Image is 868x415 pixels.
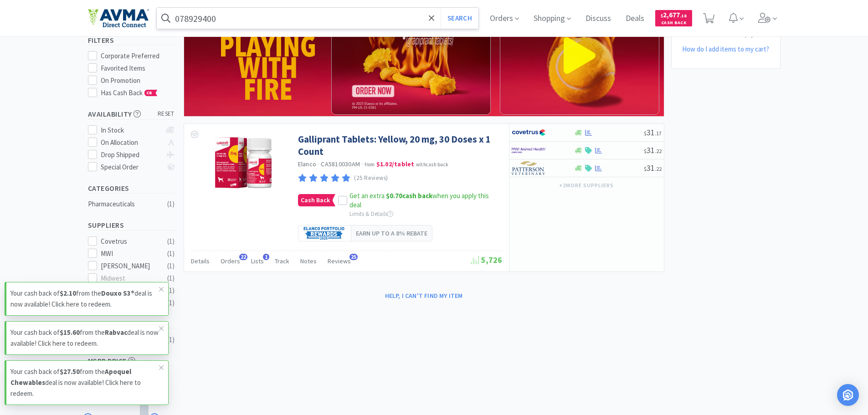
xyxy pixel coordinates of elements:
[167,261,175,272] div: ( 1 )
[512,161,546,175] img: f5e969b455434c6296c6d81ef179fa71_3.png
[101,162,161,173] div: Special Order
[10,327,159,349] p: Your cash back of from the deal is now available! Click here to redeem.
[101,149,161,160] div: Drop Shipped
[376,160,415,168] strong: $1.02 / tablet
[386,191,432,200] strong: cash back
[386,191,402,200] span: $0.70
[680,13,687,19] span: . 18
[672,44,780,55] h5: How do I add items to my cart?
[298,225,432,241] a: Earn up to a 8% rebate
[644,145,662,155] span: 31
[105,328,127,337] strong: Rabvac
[101,289,134,297] strong: Douxo S3®
[655,6,692,31] a: $2,677.18Cash Back
[300,257,317,265] span: Notes
[644,148,647,154] span: $
[167,285,175,296] div: ( 1 )
[582,15,615,23] a: Discuss
[10,366,159,399] p: Your cash back of from the deal is now available! Click here to redeem.
[356,228,427,238] span: Earn up to a 8% rebate
[101,236,157,247] div: Covetrus
[10,288,159,310] p: Your cash back of from the deal is now available! Click here to redeem.
[60,289,76,297] strong: $2.10
[101,273,157,284] div: Midwest
[251,257,264,265] span: Lists
[655,130,662,137] span: . 17
[644,163,662,173] span: 31
[101,51,175,61] div: Corporate Preferred
[101,137,161,148] div: On Allocation
[88,220,175,231] h5: Suppliers
[60,367,80,376] strong: $27.50
[416,161,448,168] span: with cash back
[328,257,351,265] span: Reviews
[644,165,647,172] span: $
[555,179,618,192] button: +2more suppliers
[101,88,158,97] span: Has Cash Back
[644,127,662,138] span: 31
[471,255,502,265] span: 5,726
[101,261,157,272] div: [PERSON_NAME]
[88,9,149,28] img: e4e33dab9f054f5782a47901c742baa9_102.png
[661,13,663,19] span: $
[303,226,346,240] img: eeee45db25e54f2189c6cb6a1b48f519.png
[349,191,489,209] span: Get an extra when you apply this deal
[837,384,859,406] div: Open Intercom Messenger
[661,10,687,19] span: 2,677
[101,75,175,86] div: On Promotion
[88,199,162,210] div: Pharmaceuticals
[644,130,647,137] span: $
[263,254,269,260] span: 1
[655,165,662,172] span: . 22
[354,174,388,183] p: (25 Reviews)
[298,195,332,206] span: Cash Back
[622,15,648,23] a: Deals
[145,90,154,96] span: CB
[321,160,360,168] span: CA5810030AM
[101,248,157,259] div: MWI
[221,257,240,265] span: Orders
[167,236,175,247] div: ( 1 )
[191,257,210,265] span: Details
[167,297,175,308] div: ( 1 )
[441,8,478,29] button: Search
[60,328,80,337] strong: $15.60
[157,8,479,29] input: Search by item, sku, manufacturer, ingredient, size...
[167,199,175,210] div: ( 1 )
[380,288,468,303] button: Help, I can't find my item
[88,35,175,46] h5: Filters
[167,248,175,259] div: ( 1 )
[512,126,546,139] img: 77fca1acd8b6420a9015268ca798ef17_1.png
[349,254,358,260] span: 25
[298,160,317,168] a: Elanco
[101,63,175,74] div: Favorited Items
[361,160,363,168] span: ·
[655,148,662,154] span: . 22
[365,161,375,168] span: from
[298,133,500,158] a: Galliprant Tablets: Yellow, 20 mg, 30 Doses x 1 Count
[167,334,175,345] div: ( 1 )
[158,109,175,119] span: reset
[349,210,393,218] span: Limits & Details
[88,183,175,194] h5: Categories
[88,109,175,119] h5: Availability
[214,133,273,192] img: edca9d8ee1114a3e8e785185e524a9b1_573360.jpg
[239,254,247,260] span: 22
[661,20,687,26] span: Cash Back
[512,143,546,157] img: f6b2451649754179b5b4e0c70c3f7cb0_2.png
[167,273,175,284] div: ( 1 )
[101,125,161,136] div: In Stock
[275,257,289,265] span: Track
[318,160,319,168] span: ·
